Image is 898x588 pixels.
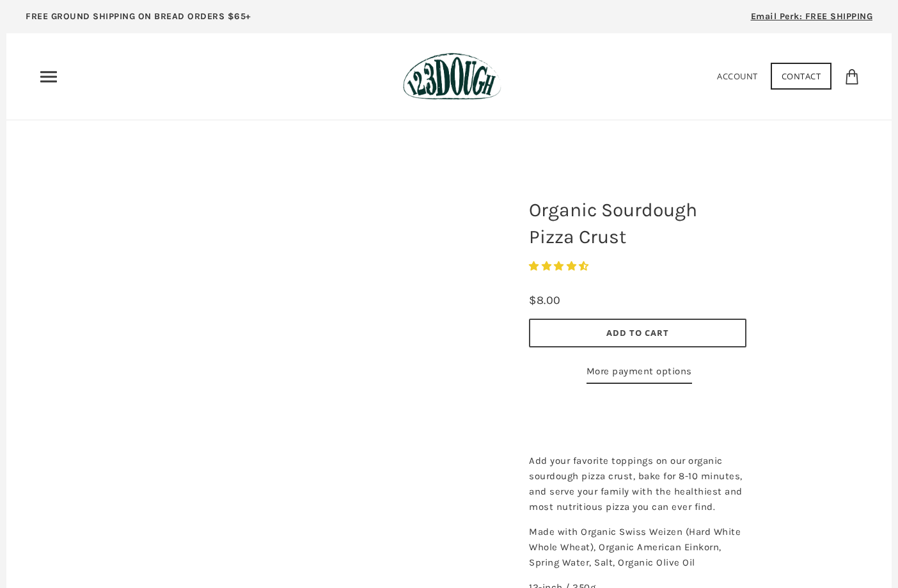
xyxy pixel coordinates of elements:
[771,63,832,90] a: Contact
[732,6,892,33] a: Email Perk: FREE SHIPPING
[403,52,501,100] img: 123Dough Bakery
[751,11,873,22] span: Email Perk: FREE SHIPPING
[587,363,692,384] a: More payment options
[529,524,746,570] p: Made with Organic Swiss Weizen (Hard White Whole Wheat), Organic American Einkorn, Spring Water, ...
[529,291,561,310] div: $8.00
[26,10,251,24] p: FREE GROUND SHIPPING ON BREAD ORDERS $65+
[94,184,478,568] a: Organic Sourdough Pizza Crust
[38,67,59,87] nav: Primary
[529,453,746,514] p: Add your favorite toppings on our organic sourdough pizza crust, bake for 8-10 minutes, and serve...
[717,70,758,82] a: Account
[519,190,756,257] h1: Organic Sourdough Pizza Crust
[529,260,592,272] span: 4.29 stars
[606,327,669,338] span: Add to Cart
[6,6,271,33] a: FREE GROUND SHIPPING ON BREAD ORDERS $65+
[529,319,746,347] button: Add to Cart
